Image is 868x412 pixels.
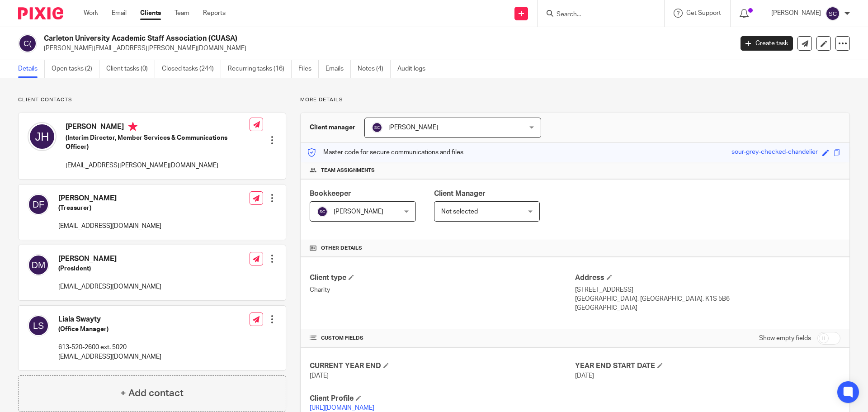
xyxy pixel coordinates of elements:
span: [PERSON_NAME] [388,124,438,131]
p: Master code for secure communications and files [307,148,463,157]
img: svg%3E [28,194,49,215]
a: Emails [325,60,351,78]
p: [EMAIL_ADDRESS][PERSON_NAME][DOMAIN_NAME] [66,161,250,170]
span: Client Manager [434,190,486,197]
p: [GEOGRAPHIC_DATA], [GEOGRAPHIC_DATA], K1S 5B6 [575,294,840,303]
h4: [PERSON_NAME] [66,122,250,133]
h4: [PERSON_NAME] [58,194,161,203]
h4: Client Profile [310,394,575,403]
span: Bookkeeper [310,190,351,197]
h4: [PERSON_NAME] [58,254,161,264]
img: svg%3E [18,34,37,53]
a: Create task [741,36,793,51]
h3: Client manager [310,123,355,132]
a: Files [298,60,319,78]
a: Clients [140,9,161,18]
h4: YEAR END START DATE [575,361,840,371]
i: Primary [128,122,137,131]
p: [EMAIL_ADDRESS][DOMAIN_NAME] [58,222,161,231]
h4: Liala Swayty [58,315,161,324]
span: [DATE] [575,373,594,379]
h5: (Office Manager) [58,325,161,334]
input: Search [556,11,637,19]
img: svg%3E [28,315,49,336]
a: Closed tasks (244) [162,60,221,78]
a: Notes (4) [358,60,391,78]
img: svg%3E [317,206,328,217]
h4: CUSTOM FIELDS [310,335,575,342]
span: Not selected [441,208,478,215]
a: Client tasks (0) [106,60,155,78]
p: [EMAIL_ADDRESS][DOMAIN_NAME] [58,352,161,361]
img: svg%3E [28,254,49,276]
a: Details [18,60,45,78]
div: sour-grey-checked-chandelier [731,147,818,158]
p: [PERSON_NAME][EMAIL_ADDRESS][PERSON_NAME][DOMAIN_NAME] [44,44,727,53]
h4: CURRENT YEAR END [310,361,575,371]
span: Team assignments [321,167,375,174]
h2: Carleton University Academic Staff Association (CUASA) [44,34,590,43]
p: Client contacts [18,96,286,104]
p: Charity [310,285,575,294]
h4: Address [575,273,840,283]
h5: (Treasurer) [58,204,161,213]
h4: + Add contact [120,386,184,400]
p: More details [300,96,850,104]
img: Pixie [18,7,63,19]
p: [PERSON_NAME] [771,9,821,18]
h5: (Interim Director, Member Services & Communications Officer) [66,133,250,152]
p: 613-520-2600 ext. 5020 [58,343,161,352]
span: [PERSON_NAME] [334,208,383,215]
a: Reports [203,9,226,18]
img: svg%3E [372,122,382,133]
a: Open tasks (2) [52,60,99,78]
label: Show empty fields [759,334,811,343]
p: [GEOGRAPHIC_DATA] [575,303,840,313]
a: Audit logs [397,60,432,78]
h4: Client type [310,273,575,283]
p: [STREET_ADDRESS] [575,285,840,294]
p: [EMAIL_ADDRESS][DOMAIN_NAME] [58,282,161,291]
a: Team [175,9,189,18]
img: svg%3E [28,122,57,151]
h5: (President) [58,264,161,273]
span: Other details [321,245,362,252]
span: [DATE] [310,373,329,379]
span: Get Support [686,10,721,16]
img: svg%3E [826,6,840,21]
a: Email [112,9,127,18]
a: Recurring tasks (16) [228,60,292,78]
a: [URL][DOMAIN_NAME] [310,405,374,411]
a: Work [84,9,98,18]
